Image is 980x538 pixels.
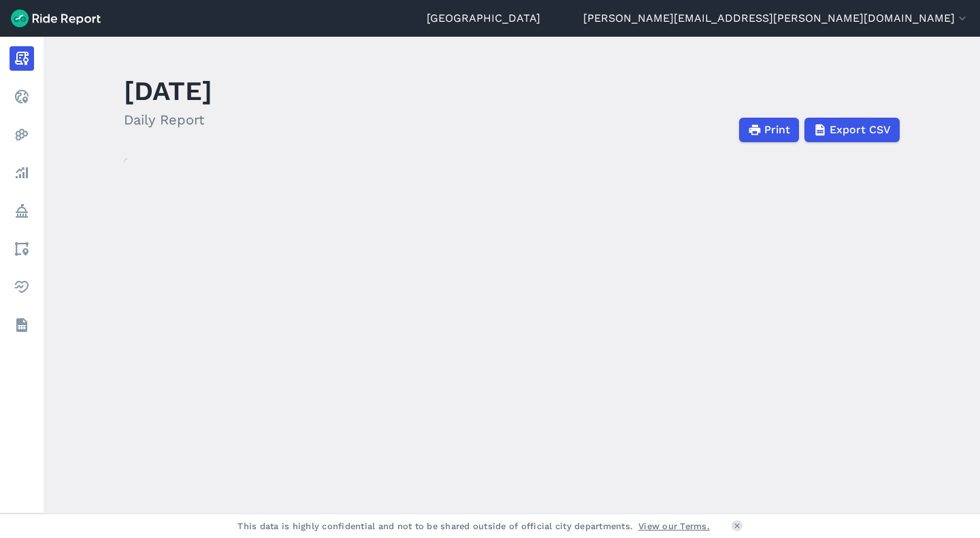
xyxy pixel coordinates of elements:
[739,118,799,142] button: Print
[10,237,34,261] a: Areas
[10,46,34,71] a: Report
[10,275,34,299] a: Health
[10,84,34,109] a: Realtime
[764,122,790,138] span: Print
[11,10,101,27] img: Ride Report
[638,520,710,533] a: View our Terms.
[830,122,891,138] span: Export CSV
[10,161,34,185] a: Analyze
[124,110,212,130] h2: Daily Report
[10,313,34,337] a: Datasets
[804,118,900,142] button: Export CSV
[427,10,540,27] a: [GEOGRAPHIC_DATA]
[124,72,212,110] h1: [DATE]
[583,10,969,27] button: [PERSON_NAME][EMAIL_ADDRESS][PERSON_NAME][DOMAIN_NAME]
[10,199,34,223] a: Policy
[10,122,34,147] a: Heatmaps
